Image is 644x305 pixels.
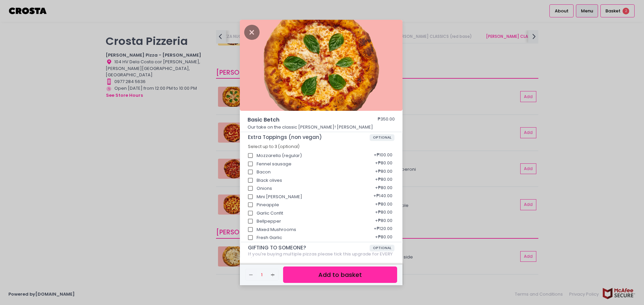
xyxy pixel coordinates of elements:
div: + ₱80.00 [373,231,394,244]
img: Basic Betch [240,20,402,111]
div: + ₱80.00 [373,166,394,178]
div: + ₱120.00 [371,223,394,236]
span: OPTIONAL [370,245,395,251]
span: OPTIONAL [370,134,395,141]
button: Close [244,28,260,35]
div: If you're buying multiple pizzas please tick this upgrade for EVERY pizza [248,251,395,262]
span: Extra Toppings (non vegan) [248,134,370,140]
div: + ₱80.00 [373,215,394,228]
div: + ₱80.00 [373,182,394,195]
span: Basic Betch [248,116,358,124]
div: + ₱100.00 [371,149,394,162]
span: GIFTING TO SOMEONE? [248,245,370,251]
button: Add to basket [283,266,397,283]
div: ₱350.00 [378,116,395,124]
div: + ₱140.00 [371,190,394,203]
div: + ₱80.00 [373,158,394,170]
p: Our take on the classic [PERSON_NAME]! [PERSON_NAME] [248,124,395,131]
div: + ₱80.00 [373,174,394,187]
span: Select up to 3 (optional) [248,144,300,149]
div: + ₱80.00 [373,207,394,220]
div: + ₱80.00 [373,199,394,211]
